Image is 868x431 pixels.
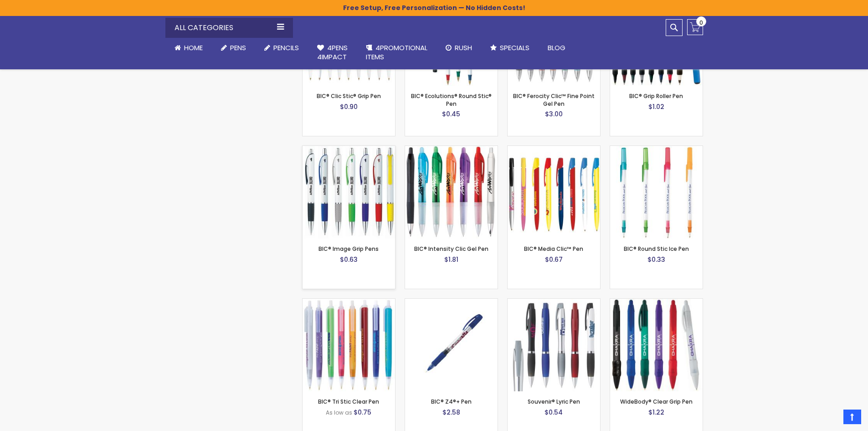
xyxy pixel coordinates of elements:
[793,406,868,431] iframe: Google Customer Reviews
[648,102,664,111] span: $1.02
[481,38,539,58] a: Specials
[354,408,371,417] span: $0.75
[437,38,481,58] a: Rush
[318,245,379,253] a: BIC® Image Grip Pens
[165,38,212,58] a: Home
[340,255,358,264] span: $0.63
[455,43,472,52] span: Rush
[357,38,437,68] a: 4PROMOTIONALITEMS
[431,398,472,405] a: BIC® Z4®+ Pen
[624,245,689,253] a: BIC® Round Stic Ice Pen
[500,43,529,52] span: Specials
[524,245,583,253] a: BIC® Media Clic™ Pen
[508,299,600,391] img: Souvenir® Lyric Pen
[648,408,664,417] span: $1.22
[699,18,703,27] span: 0
[303,146,395,239] img: BIC® Image Grip Pens
[303,299,395,391] img: BIC® Tri Stic Clear Pen
[513,92,595,107] a: BIC® Ferocity Clic™ Fine Point Gel Pen
[545,109,563,119] span: $3.00
[444,255,458,264] span: $1.81
[629,92,683,100] a: BIC® Grip Roller Pen
[539,38,575,58] a: Blog
[442,109,460,119] span: $0.45
[318,398,379,405] a: BIC® Tri Stic Clear Pen
[620,398,693,405] a: WideBody® Clear Grip Pen
[528,398,580,405] a: Souvenir® Lyric Pen
[405,298,498,306] a: BIC® Z4®+ Pen
[405,145,498,153] a: BIC® Intensity Clic Gel Pen
[548,43,565,52] span: Blog
[610,146,703,239] img: BIC® Round Stic Ice Pen
[508,145,600,153] a: BIC® Media Clic™ Pen
[303,298,395,306] a: BIC® Tri Stic Clear Pen
[273,43,299,52] span: Pencils
[610,299,703,391] img: WideBody® Clear Grip Pen
[405,146,498,239] img: BIC® Intensity Clic Gel Pen
[230,43,246,52] span: Pens
[165,18,293,38] div: All Categories
[610,298,703,306] a: WideBody® Clear Grip Pen
[411,92,492,107] a: BIC® Ecolutions® Round Stic® Pen
[212,38,255,58] a: Pens
[414,245,488,253] a: BIC® Intensity Clic Gel Pen
[405,299,498,391] img: BIC® Z4®+ Pen
[326,409,352,416] span: As low as
[317,92,381,100] a: BIC® Clic Stic® Grip Pen
[508,298,600,306] a: Souvenir® Lyric Pen
[340,102,358,111] span: $0.90
[366,43,427,62] span: 4PROMOTIONAL ITEMS
[544,408,563,417] span: $0.54
[687,19,703,35] a: 0
[508,146,600,239] img: BIC® Media Clic™ Pen
[317,43,348,62] span: 4Pens 4impact
[545,255,563,264] span: $0.67
[184,43,203,52] span: Home
[303,145,395,153] a: BIC® Image Grip Pens
[647,255,665,264] span: $0.33
[308,38,357,68] a: 4Pens4impact
[442,408,460,417] span: $2.58
[255,38,308,58] a: Pencils
[610,145,703,153] a: BIC® Round Stic Ice Pen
